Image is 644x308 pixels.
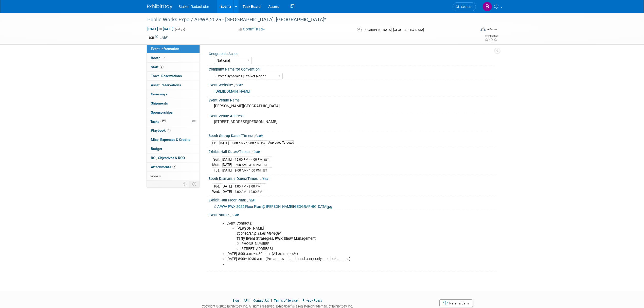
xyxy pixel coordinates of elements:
[361,28,424,32] span: [GEOGRAPHIC_DATA], [GEOGRAPHIC_DATA]
[151,156,185,160] span: ROI, Objectives & ROO
[212,157,222,162] td: Sun.
[147,4,172,9] img: ExhibitDay
[147,172,200,181] a: more
[235,190,262,194] span: 8:00 AM - 12:00 PM
[235,184,260,188] span: 1:00 PM - 8:00 PM
[147,44,200,53] a: Event Information
[214,119,323,124] pre: [STREET_ADDRESS][PERSON_NAME]
[249,299,253,302] span: |
[486,27,498,31] div: In-Person
[163,56,165,59] i: Booth reservation complete
[253,299,269,302] a: Contact Us
[260,177,268,181] a: Edit
[151,83,181,87] span: Asset Reservations
[226,251,438,256] li: [DATE] 8:00 a.m.–4:30 p.m. (All exhibitors**)
[232,299,239,302] a: Blog
[212,141,219,146] td: Fri.
[151,65,164,69] span: Staff
[147,72,200,80] a: Travel Reservations
[208,175,497,181] div: Booth Dismantle Dates/Times:
[235,168,261,172] span: 9:00 AM - 1:00 PM
[151,101,168,105] span: Shipments
[222,183,232,189] td: [DATE]
[172,165,176,169] span: 7
[252,150,260,154] a: Edit
[212,167,222,173] td: Tue.
[261,142,265,145] span: Est
[262,169,267,172] span: EST
[208,112,497,118] div: Event Venue Address:
[150,119,167,124] span: Tasks
[439,299,473,307] a: Refer & Earn
[235,163,261,167] span: 9:00 AM - 3:00 PM
[237,231,281,236] i: Sponsorship Sales Manager
[219,141,229,146] td: [DATE]
[147,63,200,72] a: Staff3
[147,108,200,117] a: Sponsorships
[147,126,200,135] a: Playbook1
[214,89,250,93] a: [URL][DOMAIN_NAME]
[212,162,222,168] td: Mon.
[147,163,200,172] a: Attachments7
[480,27,486,31] img: Format-Inperson.png
[240,299,243,302] span: |
[453,2,476,11] a: Search
[244,299,248,302] a: API
[147,81,200,90] a: Asset Reservations
[222,189,232,194] td: [DATE]
[446,26,498,34] div: Event Format
[222,157,232,162] td: [DATE]
[151,165,176,169] span: Attachments
[254,134,263,138] a: Edit
[274,299,298,302] a: Terms of Service
[237,226,438,251] li: [PERSON_NAME] p: [PHONE_NUMBER] a: [STREET_ADDRESS]
[150,174,158,178] span: more
[270,299,273,302] span: |
[209,65,495,72] div: Company Name for Convention:
[208,81,497,88] div: Event Website:
[208,132,497,139] div: Booth Set-up Dates/Times:
[147,54,200,62] a: Booth
[247,199,256,202] a: Edit
[264,158,269,161] span: EST
[214,204,332,209] a: APWA PWX 2025 Floor Plan @ [PERSON_NAME][GEOGRAPHIC_DATA]jpg
[484,35,498,37] div: Event Rating
[298,299,302,302] span: |
[151,147,162,151] span: Budget
[151,138,190,142] span: Misc. Expenses & Credits
[160,119,167,123] span: 25%
[189,181,200,187] td: Toggle Event Tabs
[235,158,262,161] span: 12:00 PM - 4:00 PM
[151,47,179,51] span: Event Information
[151,74,182,78] span: Travel Reservations
[222,167,232,173] td: [DATE]
[151,128,171,132] span: Playbook
[147,27,174,31] span: [DATE] [DATE]
[158,27,163,31] span: to
[234,83,243,87] a: Edit
[209,50,495,56] div: Geographic Scope:
[151,56,166,60] span: Booth
[160,65,164,69] span: 3
[208,211,497,218] div: Event Notes:
[222,162,232,168] td: [DATE]
[212,189,222,194] td: Wed.
[181,181,189,187] td: Personalize Event Tab Strip
[178,5,209,9] span: Stalker Radar/Lidar
[291,304,292,307] sup: ®
[212,102,493,110] div: [PERSON_NAME][GEOGRAPHIC_DATA]
[262,163,267,167] span: EST
[208,96,497,103] div: Event Venue Name:
[226,256,438,262] li: [DATE] 8:00–10:30 a.m. (Pre-approved and hand-carry only; no dock access)
[482,2,492,11] img: Brooke Journet
[147,90,200,99] a: Giveaways
[160,36,169,39] a: Edit
[302,299,322,302] a: Privacy Policy
[208,196,497,203] div: Exhibit Hall Floor Plan:
[230,213,239,217] a: Edit
[167,129,171,132] span: 1
[237,27,267,32] button: Committed
[147,153,200,162] a: ROI, Objectives & ROO
[146,15,468,24] div: Public Works Expo / APWA 2025 - [GEOGRAPHIC_DATA], [GEOGRAPHIC_DATA]*
[174,28,185,31] span: (4 days)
